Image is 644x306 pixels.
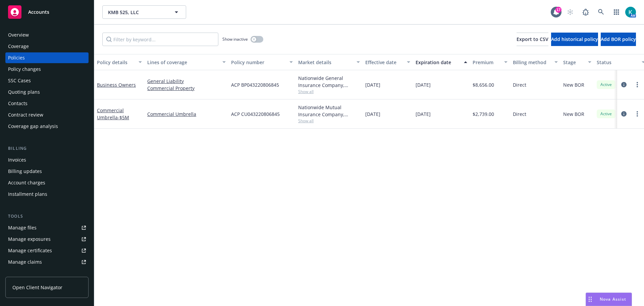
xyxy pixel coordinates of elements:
[5,41,89,52] a: Coverage
[610,5,623,19] a: Switch app
[633,110,641,118] a: more
[5,87,89,97] a: Quoting plans
[513,111,526,118] span: Direct
[365,59,403,66] div: Effective date
[563,59,584,66] div: Stage
[620,110,628,118] a: circleInformation
[8,121,58,132] div: Coverage gap analysis
[365,111,380,118] span: [DATE]
[5,98,89,109] a: Contacts
[8,41,29,52] div: Coverage
[8,30,29,40] div: Overview
[560,54,594,70] button: Stage
[118,114,129,121] span: - $5M
[298,104,360,118] div: Nationwide Mutual Insurance Company, Nationwide Insurance Company
[8,75,31,86] div: SSC Cases
[102,5,186,19] button: KMB 525, LLC
[8,177,45,188] div: Account charges
[586,293,594,306] div: Drag to move
[416,111,431,118] span: [DATE]
[470,54,510,70] button: Premium
[5,121,89,132] a: Coverage gap analysis
[5,245,89,256] a: Manage certificates
[363,54,413,70] button: Effective date
[633,81,641,89] a: more
[8,268,40,279] div: Manage BORs
[5,257,89,267] a: Manage claims
[473,111,494,118] span: $2,739.00
[413,54,470,70] button: Expiration date
[563,5,577,19] a: Start snowing
[600,296,626,302] span: Nova Assist
[5,145,89,152] div: Billing
[97,107,129,121] a: Commercial Umbrella
[97,82,136,88] a: Business Owners
[563,81,584,88] span: New BOR
[222,36,248,42] span: Show inactive
[8,155,26,165] div: Invoices
[597,59,638,66] div: Status
[551,33,598,46] button: Add historical policy
[8,64,41,75] div: Policy changes
[594,5,608,19] a: Search
[5,234,89,245] span: Manage exposures
[8,52,25,63] div: Policies
[579,5,592,19] a: Report a Bug
[8,257,42,267] div: Manage claims
[145,54,228,70] button: Lines of coverage
[231,81,279,88] span: ACP BP043220806845
[365,81,380,88] span: [DATE]
[5,166,89,177] a: Billing updates
[147,59,218,66] div: Lines of coverage
[8,189,47,200] div: Installment plans
[298,118,360,124] span: Show all
[601,33,636,46] button: Add BOR policy
[599,82,613,88] span: Active
[5,222,89,233] a: Manage files
[8,166,42,177] div: Billing updates
[8,234,51,245] div: Manage exposures
[555,7,561,13] div: 17
[510,54,560,70] button: Billing method
[94,54,145,70] button: Policy details
[147,85,226,92] a: Commercial Property
[416,59,460,66] div: Expiration date
[12,284,62,291] span: Open Client Navigator
[5,3,89,21] a: Accounts
[599,111,613,117] span: Active
[586,293,632,306] button: Nova Assist
[5,213,89,220] div: Tools
[5,110,89,120] a: Contract review
[601,36,636,42] span: Add BOR policy
[5,30,89,40] a: Overview
[517,33,548,46] button: Export to CSV
[563,111,584,118] span: New BOR
[228,54,296,70] button: Policy number
[513,59,550,66] div: Billing method
[298,59,353,66] div: Market details
[5,155,89,165] a: Invoices
[416,81,431,88] span: [DATE]
[298,89,360,94] span: Show all
[147,111,226,118] a: Commercial Umbrella
[231,111,280,118] span: ACP CU043220806845
[8,87,40,97] div: Quoting plans
[8,245,52,256] div: Manage certificates
[5,52,89,63] a: Policies
[620,81,628,89] a: circleInformation
[473,59,500,66] div: Premium
[513,81,526,88] span: Direct
[102,33,218,46] input: Filter by keyword...
[147,78,226,85] a: General Liability
[625,7,636,17] img: photo
[108,9,166,16] span: KMB 525, LLC
[296,54,363,70] button: Market details
[8,98,28,109] div: Contacts
[5,189,89,200] a: Installment plans
[28,9,49,15] span: Accounts
[97,59,135,66] div: Policy details
[5,64,89,75] a: Policy changes
[5,75,89,86] a: SSC Cases
[231,59,285,66] div: Policy number
[517,36,548,42] span: Export to CSV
